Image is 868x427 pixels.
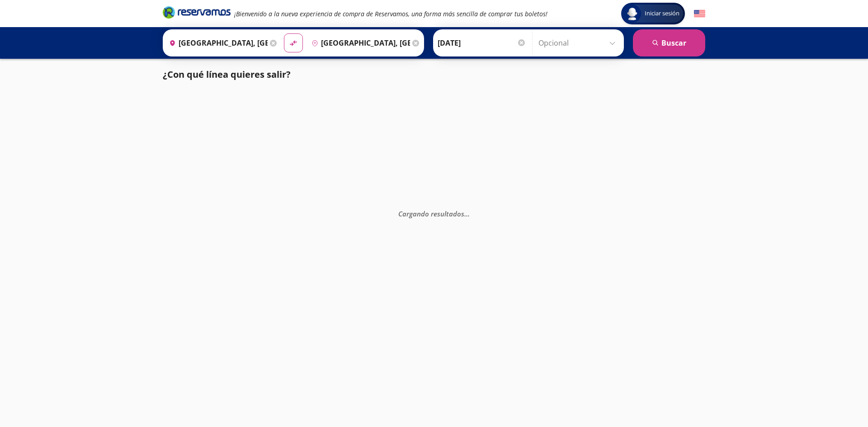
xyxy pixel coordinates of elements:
[438,32,526,54] input: Elegir Fecha
[163,5,231,22] a: Brand Logo
[308,32,410,54] input: Buscar Destino
[464,209,466,218] span: .
[234,9,547,18] em: ¡Bienvenido a la nueva experiencia de compra de Reservamos, una forma más sencilla de comprar tus...
[165,32,268,54] input: Buscar Origen
[163,68,291,81] p: ¿Con qué línea quieres salir?
[641,9,683,18] span: Iniciar sesión
[398,209,470,218] em: Cargando resultados
[694,8,705,19] button: English
[468,209,470,218] span: .
[466,209,468,218] span: .
[163,5,231,19] i: Brand Logo
[538,32,619,54] input: Opcional
[633,29,705,56] button: Buscar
